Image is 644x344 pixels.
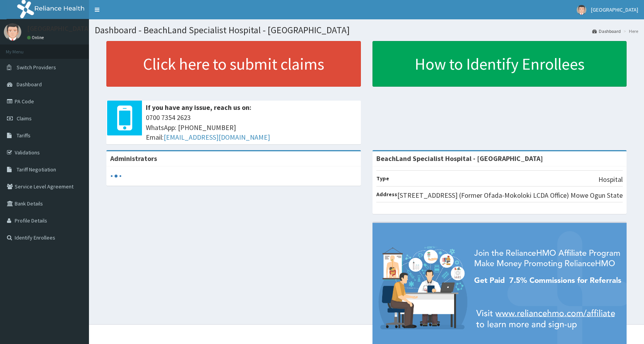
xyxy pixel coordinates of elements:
span: Tariffs [17,132,31,139]
span: Claims [17,115,32,122]
strong: BeachLand Specialist Hospital - [GEOGRAPHIC_DATA] [376,154,543,163]
a: Click here to submit claims [106,41,361,87]
span: [GEOGRAPHIC_DATA] [591,6,638,13]
h1: Dashboard - BeachLand Specialist Hospital - [GEOGRAPHIC_DATA] [95,25,638,35]
span: Dashboard [17,81,42,88]
b: Type [376,175,389,182]
span: Tariff Negotiation [17,166,56,173]
a: [EMAIL_ADDRESS][DOMAIN_NAME] [164,133,270,142]
p: [STREET_ADDRESS] (Former Ofada-Mokoloki LCDA Office) Mowe Ogun State [397,190,623,200]
p: [GEOGRAPHIC_DATA] [27,25,91,32]
p: Hospital [598,175,623,185]
b: If you have any issue, reach us on: [146,103,251,112]
img: User Image [4,23,21,41]
img: User Image [577,5,586,15]
a: Online [27,35,46,40]
b: Address [376,191,397,198]
svg: audio-loading [110,170,122,182]
b: Administrators [110,154,157,163]
span: 0700 7354 2623 WhatsApp: [PHONE_NUMBER] Email: [146,113,357,142]
span: Switch Providers [17,64,56,71]
li: Here [622,28,638,34]
a: Dashboard [592,28,621,34]
a: How to Identify Enrollees [372,41,627,87]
